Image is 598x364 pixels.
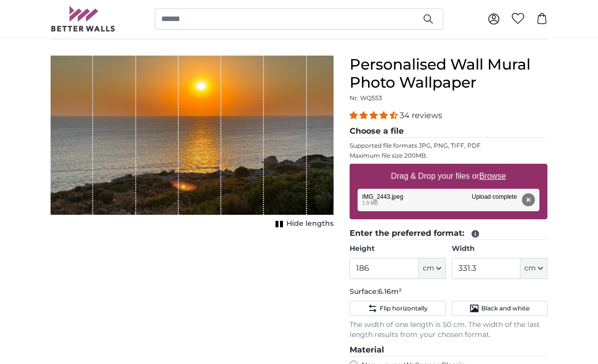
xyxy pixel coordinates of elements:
[350,125,547,138] legend: Choose a file
[378,287,402,296] span: 6.16m²
[524,263,536,273] span: cm
[350,227,547,240] legend: Enter the preferred format:
[286,219,334,229] span: Hide lengths
[423,263,434,273] span: cm
[350,320,547,340] p: The width of one length is 50 cm. The width of the last length results from your chosen format.
[350,287,547,297] p: Surface:
[350,142,547,150] p: Supported file formats JPG, PNG, TIFF, PDF
[350,56,547,92] h1: Personalised Wall Mural Photo Wallpaper
[387,166,510,186] label: Drag & Drop your files or
[51,56,334,231] div: 1 of 1
[419,258,446,279] button: cm
[452,244,547,254] label: Width
[350,301,445,316] button: Flip horizontally
[380,304,428,312] span: Flip horizontally
[479,172,506,180] u: Browse
[400,111,442,120] span: 34 reviews
[452,301,547,316] button: Black and white
[272,217,334,231] button: Hide lengths
[350,152,547,160] p: Maximum file size 200MB.
[481,304,529,312] span: Black and white
[520,258,547,279] button: cm
[350,344,547,356] legend: Material
[51,6,116,32] img: Betterwalls
[350,94,382,102] span: Nr. WQ553
[350,111,400,120] span: 4.32 stars
[350,244,445,254] label: Height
